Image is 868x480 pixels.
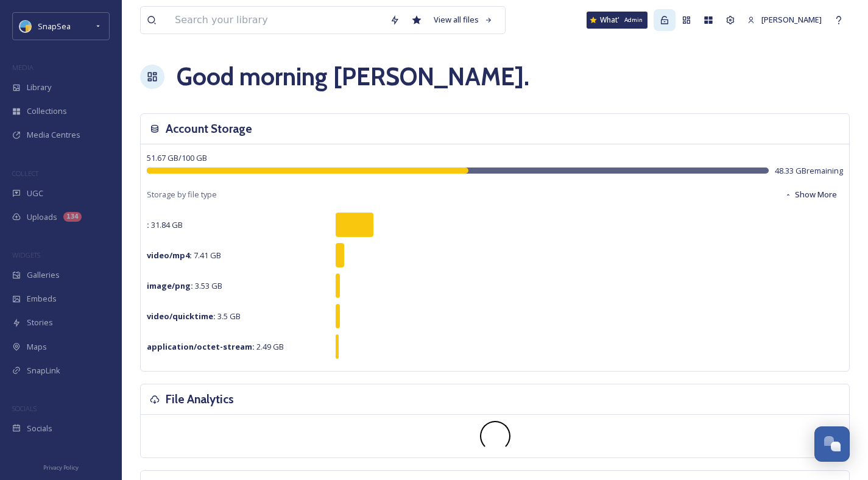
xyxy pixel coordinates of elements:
[177,58,529,95] h1: Good morning [PERSON_NAME] .
[814,426,850,462] button: Open Chat
[169,7,384,34] input: Search your library
[761,14,822,25] span: [PERSON_NAME]
[27,129,80,141] span: Media Centres
[147,341,255,352] strong: application/octet-stream :
[19,20,32,32] img: snapsea-logo.png
[27,82,51,93] span: Library
[147,219,149,230] strong: :
[27,341,47,353] span: Maps
[27,317,53,328] span: Stories
[147,152,207,163] span: 51.67 GB / 100 GB
[741,8,828,32] a: [PERSON_NAME]
[654,9,676,31] a: Admin
[587,12,647,29] a: What's New
[12,250,40,259] span: WIDGETS
[428,8,499,32] a: View all files
[27,105,67,117] span: Collections
[27,211,57,223] span: Uploads
[147,311,216,322] strong: video/quicktime :
[147,250,192,261] strong: video/mp4 :
[619,13,647,27] div: Admin
[27,365,60,376] span: SnapLink
[27,188,43,199] span: UGC
[147,250,221,261] span: 7.41 GB
[12,63,34,72] span: MEDIA
[147,189,217,200] span: Storage by file type
[147,280,222,291] span: 3.53 GB
[27,293,57,305] span: Embeds
[147,341,284,352] span: 2.49 GB
[12,404,37,413] span: SOCIALS
[38,21,71,32] span: SnapSea
[43,464,79,471] span: Privacy Policy
[147,219,183,230] span: 31.84 GB
[778,183,843,206] button: Show More
[63,212,82,222] div: 134
[43,459,79,474] a: Privacy Policy
[12,169,38,178] span: COLLECT
[27,269,60,281] span: Galleries
[27,423,52,434] span: Socials
[166,120,252,138] h3: Account Storage
[166,390,234,408] h3: File Analytics
[775,165,843,177] span: 48.33 GB remaining
[147,280,193,291] strong: image/png :
[147,311,241,322] span: 3.5 GB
